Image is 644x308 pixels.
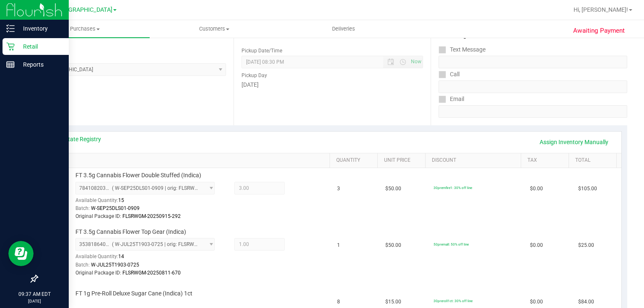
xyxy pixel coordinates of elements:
a: Discount [432,157,517,164]
label: Text Message [439,44,486,56]
span: FT 3.5g Cannabis Flower Double Stuffed (Indica) [75,171,201,179]
label: Pickup Date/Time [241,47,282,54]
span: [GEOGRAPHIC_DATA] [55,6,112,13]
p: 09:37 AM EDT [4,290,65,298]
span: 15 [118,197,124,203]
a: Purchases [20,20,150,38]
span: 30preroll1ct: 30% off line [434,299,473,303]
span: $105.00 [578,185,597,193]
span: Hi, [PERSON_NAME]! [574,6,628,13]
span: $25.00 [578,241,594,249]
p: Inventory [15,23,65,34]
span: $0.00 [530,185,543,193]
span: 3 [337,185,340,193]
label: Pickup Day [241,72,267,79]
span: Customers [150,25,279,33]
span: Awaiting Payment [573,26,625,36]
span: FT 1g Pre-Roll Deluxe Sugar Cane (Indica) 1ct [75,290,192,298]
div: [DATE] [241,80,423,89]
a: Tax [527,157,565,164]
span: Deliveries [321,25,366,33]
span: $50.00 [385,185,401,193]
iframe: Resource center [8,241,34,266]
span: $0.00 [530,241,543,249]
p: [DATE] [4,298,65,304]
span: $15.00 [385,298,401,306]
a: Quantity [336,157,374,164]
span: Original Package ID: [75,213,121,219]
div: Available Quantity: [75,251,222,267]
p: Reports [15,60,65,70]
a: SKU [49,157,327,164]
inline-svg: Retail [6,42,15,51]
label: Email [439,93,464,105]
span: FT 3.5g Cannabis Flower Top Gear (Indica) [75,228,186,236]
a: View State Registry [51,135,101,143]
span: W-JUL25T1903-0725 [91,262,139,268]
inline-svg: Reports [6,60,15,69]
span: 30premfire1: 30% off line [434,186,472,190]
span: Purchases [20,25,150,33]
label: Call [439,68,460,80]
span: W-SEP25DLS01-0909 [91,205,140,211]
span: 1 [337,241,340,249]
span: FLSRWGM-20250915-292 [122,213,181,219]
span: Batch: [75,205,90,211]
span: 50premall: 50% off line [434,242,469,246]
inline-svg: Inventory [6,24,15,33]
input: Format: (999) 999-9999 [439,80,627,93]
a: Customers [150,20,279,38]
span: Batch: [75,262,90,268]
a: Unit Price [384,157,422,164]
div: Available Quantity: [75,194,222,211]
span: 8 [337,298,340,306]
a: Assign Inventory Manually [534,135,614,149]
span: 14 [118,254,124,259]
span: $50.00 [385,241,401,249]
span: FLSRWGM-20250811-670 [122,270,181,276]
input: Format: (999) 999-9999 [439,56,627,68]
a: Total [575,157,613,164]
span: $84.00 [578,298,594,306]
p: Retail [15,41,65,52]
span: $0.00 [530,298,543,306]
span: Original Package ID: [75,270,121,276]
a: Deliveries [279,20,408,38]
